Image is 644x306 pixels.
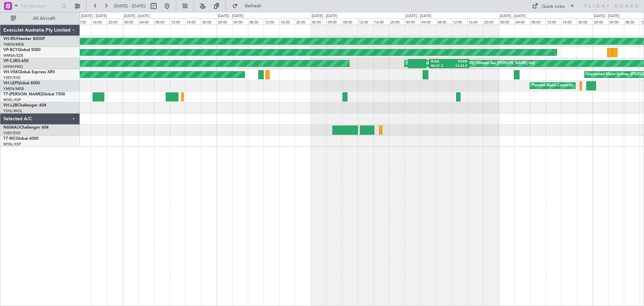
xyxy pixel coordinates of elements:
[3,142,21,147] a: WSSL/XSP
[229,1,269,11] button: Refresh
[75,18,91,25] div: 12:00
[420,18,436,25] div: 04:00
[123,18,139,25] div: 00:00
[389,18,405,25] div: 20:00
[449,59,467,64] div: KSAN
[594,13,620,19] div: [DATE] - [DATE]
[3,75,20,80] a: YSSY/SYD
[279,18,295,25] div: 16:00
[326,18,342,25] div: 04:00
[373,18,389,25] div: 16:00
[138,18,154,25] div: 04:00
[81,13,107,19] div: [DATE] - [DATE]
[3,48,18,52] span: VP-BCY
[3,108,22,114] a: YSHL/WOL
[577,18,593,25] div: 20:00
[124,13,150,19] div: [DATE] - [DATE]
[91,18,107,25] div: 16:00
[3,86,24,91] a: YMEN/MEB
[593,18,608,25] div: 00:00
[542,3,565,10] div: Quick Links
[3,42,24,47] a: YMEN/MEB
[3,37,45,41] a: VH-RIUHawker 800XP
[514,18,530,25] div: 04:00
[431,64,449,69] div: 06:21 Z
[530,18,546,25] div: 08:00
[500,13,526,19] div: [DATE] - [DATE]
[3,97,21,102] a: WSSL/XSP
[499,18,515,25] div: 00:00
[358,18,373,25] div: 12:00
[239,4,267,8] span: Refresh
[3,103,46,107] a: VH-L2BChallenger 604
[232,18,248,25] div: 04:00
[3,103,17,107] span: VH-L2B
[264,18,279,25] div: 12:00
[311,18,326,25] div: 00:00
[107,18,123,25] div: 20:00
[483,18,499,25] div: 20:00
[3,59,29,63] a: VP-CJRG-650
[3,81,40,85] a: VH-LEPGlobal 6000
[3,126,20,130] span: N604AU
[312,13,337,19] div: [DATE] - [DATE]
[3,59,17,63] span: VP-CJR
[201,18,217,25] div: 20:00
[529,1,578,11] button: Quick Links
[3,137,39,141] a: T7-RICGlobal 6000
[624,18,640,25] div: 08:00
[3,37,17,41] span: VH-RIU
[406,58,535,69] div: [PERSON_NAME] San [PERSON_NAME] (Mineta San [PERSON_NAME] Intl)
[3,64,23,69] a: VHHH/HKG
[546,18,561,25] div: 12:00
[154,18,170,25] div: 08:00
[561,18,577,25] div: 16:00
[406,13,431,19] div: [DATE] - [DATE]
[17,16,71,21] span: All Aircraft
[3,70,55,74] a: VH-VSKGlobal Express XRS
[3,137,16,141] span: T7-RIC
[467,18,483,25] div: 16:00
[3,131,20,136] a: YSSY/SYD
[3,92,65,96] a: T7-[PERSON_NAME]Global 7500
[217,18,232,25] div: 00:00
[20,1,59,11] input: Trip Number
[7,13,73,24] button: All Aircraft
[3,53,23,58] a: WMSA/SZB
[342,18,358,25] div: 08:00
[451,18,467,25] div: 12:00
[3,126,49,130] a: N604AUChallenger 604
[532,81,574,91] div: Planned Maint Camarillo
[248,18,264,25] div: 08:00
[3,92,42,96] span: T7-[PERSON_NAME]
[218,13,244,19] div: [DATE] - [DATE]
[449,64,467,69] div: 16:33 Z
[436,18,452,25] div: 08:00
[3,81,17,85] span: VH-LEP
[3,70,18,74] span: VH-VSK
[405,18,420,25] div: 00:00
[608,18,624,25] div: 04:00
[114,3,146,9] span: [DATE] - [DATE]
[3,48,41,52] a: VP-BCYGlobal 5000
[295,18,311,25] div: 20:00
[185,18,201,25] div: 16:00
[170,18,185,25] div: 12:00
[431,59,449,64] div: RJAA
